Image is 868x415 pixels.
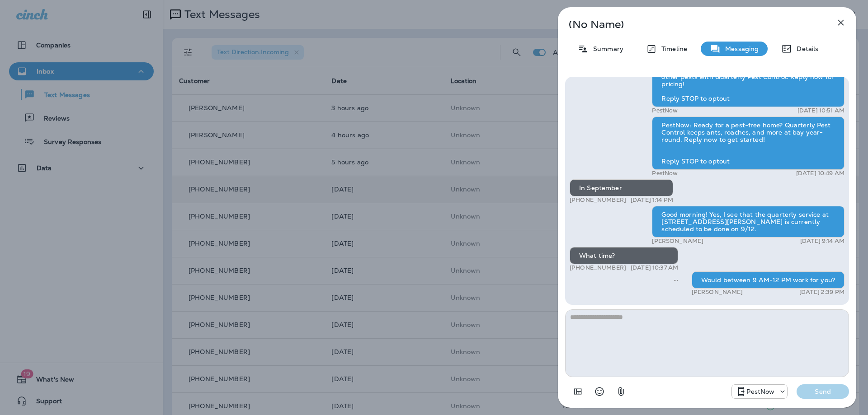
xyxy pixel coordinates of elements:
p: Messaging [721,45,759,52]
p: [PHONE_NUMBER] [570,264,626,271]
p: [DATE] 10:49 AM [796,170,844,177]
p: [DATE] 10:37 AM [631,264,678,271]
p: Details [792,45,818,52]
button: Add in a premade template [569,382,587,401]
div: PestNow: Protect your home from ants, spiders, and other pests with Quarterly Pest Control. Reply... [652,61,844,107]
div: In September [570,179,673,196]
p: (No Name) [569,21,816,28]
p: [PERSON_NAME] [652,238,703,245]
p: [DATE] 10:51 AM [797,107,844,114]
p: [DATE] 2:39 PM [799,289,844,296]
div: PestNow: Ready for a pest-free home? Quarterly Pest Control keeps ants, roaches, and more at bay ... [652,117,844,170]
p: [PHONE_NUMBER] [570,196,626,204]
div: Good morning! Yes, I see that the quarterly service at [STREET_ADDRESS][PERSON_NAME] is currently... [652,206,844,238]
button: Select an emoji [590,382,609,401]
p: [PERSON_NAME] [692,289,743,296]
p: PestNow [652,170,678,177]
span: Sent [674,275,678,284]
p: [DATE] 1:14 PM [631,196,673,204]
div: What time? [570,247,678,264]
p: Summary [589,45,623,52]
p: PestNow [746,388,774,395]
p: PestNow [652,107,678,114]
div: Would between 9 AM-12 PM work for you? [692,271,844,289]
p: Timeline [657,45,687,52]
div: +1 (703) 691-5149 [732,386,787,397]
p: [DATE] 9:14 AM [800,238,844,245]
